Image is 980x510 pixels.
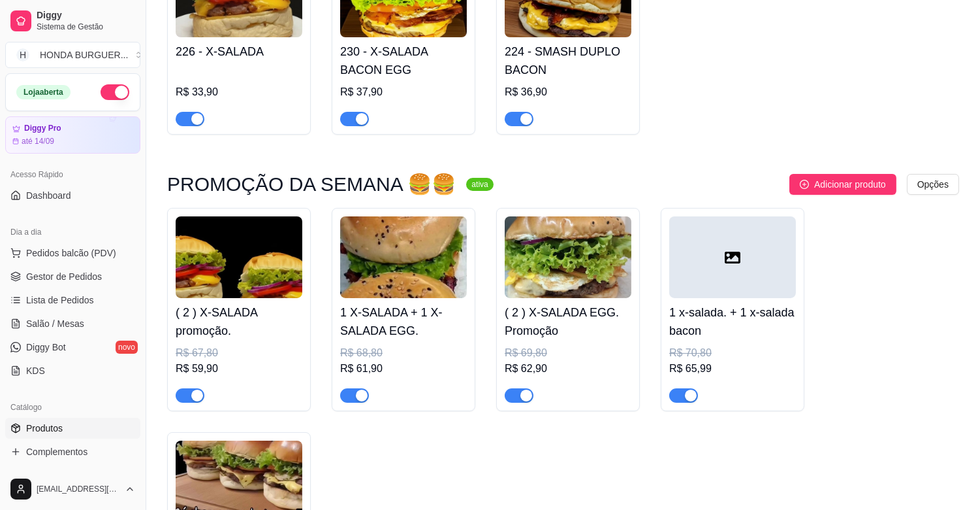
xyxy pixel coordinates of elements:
h4: 230 - X-SALADA BACON EGG [340,42,467,79]
div: R$ 67,80 [176,345,302,361]
a: Lista de Pedidos [5,290,140,311]
img: product-image [340,216,467,298]
div: Loja aberta [16,85,71,99]
span: KDS [26,364,45,377]
span: plus-circle [800,180,809,189]
button: Pedidos balcão (PDV) [5,243,140,263]
a: Diggy Botnovo [5,337,140,358]
div: HONDA BURGUER ... [40,48,128,61]
div: Acesso Rápido [5,164,140,185]
a: Gestor de Pedidos [5,266,140,287]
div: R$ 70,80 [669,345,796,361]
img: product-image [176,216,302,298]
div: R$ 65,99 [669,361,796,377]
div: R$ 37,90 [340,84,467,100]
h4: 226 - X-SALADA [176,42,302,61]
a: Salão / Mesas [5,313,140,334]
h3: PROMOÇÃO DA SEMANA 🍔🍔 [167,177,456,192]
button: Adicionar produto [789,174,896,195]
span: Complementos [26,445,87,458]
span: Sistema de Gestão [37,22,135,32]
article: Diggy Pro [24,124,61,133]
button: Opções [907,174,959,195]
span: Diggy Bot [26,341,66,354]
h4: ( 2 ) X-SALADA promoção. [176,303,302,340]
div: R$ 68,80 [340,345,467,361]
h4: 1 X-SALADA + 1 X-SALADA EGG. [340,303,467,340]
button: Alterar Status [101,84,129,100]
img: product-image [505,216,631,298]
a: Diggy Proaté 14/09 [5,116,140,154]
a: DiggySistema de Gestão [5,5,140,37]
a: Produtos [5,418,140,439]
div: R$ 59,90 [176,361,302,377]
span: Diggy [37,10,135,22]
div: R$ 61,90 [340,361,467,377]
div: R$ 33,90 [176,84,302,100]
span: Adicionar produto [814,177,886,192]
span: Pedidos balcão (PDV) [26,246,116,260]
span: H [16,48,29,61]
button: Select a team [5,42,140,68]
span: Lista de Pedidos [26,294,94,307]
div: Dia a dia [5,222,140,243]
span: [EMAIL_ADDRESS][DOMAIN_NAME] [37,484,119,494]
span: Salão / Mesas [26,317,84,330]
a: Complementos [5,441,140,462]
div: R$ 69,80 [505,345,631,361]
div: Catálogo [5,397,140,418]
div: R$ 62,90 [505,361,631,377]
h4: 1 x-salada. + 1 x-salada bacon [669,303,796,340]
button: [EMAIL_ADDRESS][DOMAIN_NAME] [5,473,140,505]
h4: 224 - SMASH DUPLO BACON [505,42,631,79]
span: Produtos [26,422,63,435]
a: Dashboard [5,185,140,206]
span: Opções [917,177,949,192]
sup: ativa [466,178,493,191]
span: Dashboard [26,189,71,202]
article: até 14/09 [22,136,54,146]
a: KDS [5,360,140,381]
span: Gestor de Pedidos [26,270,102,283]
div: R$ 36,90 [505,84,631,100]
h4: ( 2 ) X-SALADA EGG. Promoção [505,303,631,340]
